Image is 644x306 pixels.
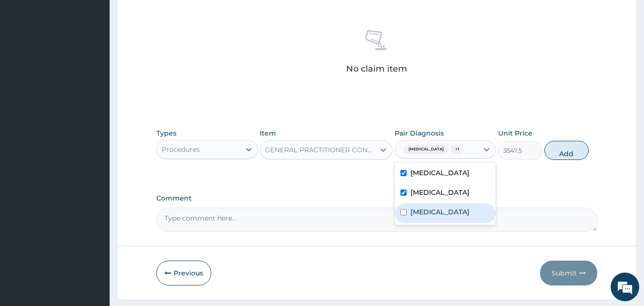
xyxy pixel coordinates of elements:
[395,128,444,138] label: Pair Diagnosis
[156,129,176,137] label: Types
[18,48,39,72] img: d_794563401_company_1708531726252_794563401
[410,188,470,197] label: [MEDICAL_DATA]
[55,92,132,189] span: We're online!
[162,145,200,154] div: Procedures
[156,5,179,28] div: Minimize live chat window
[5,204,182,238] textarea: Type your message and hit 'Enter'
[156,194,598,202] label: Comment
[260,128,276,138] label: Item
[404,145,449,154] span: [MEDICAL_DATA]
[346,64,407,74] p: No claim item
[544,141,589,160] button: Add
[450,145,464,154] span: + 1
[50,53,160,66] div: Chat with us now
[540,261,597,285] button: Submit
[498,128,532,138] label: Unit Price
[410,168,470,178] label: [MEDICAL_DATA]
[410,207,470,217] label: [MEDICAL_DATA]
[265,145,376,155] div: GENERAL PRACTITIONER CONSULTATION FIRST OUTPATIENT CONSULTATION
[156,261,211,285] button: Previous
